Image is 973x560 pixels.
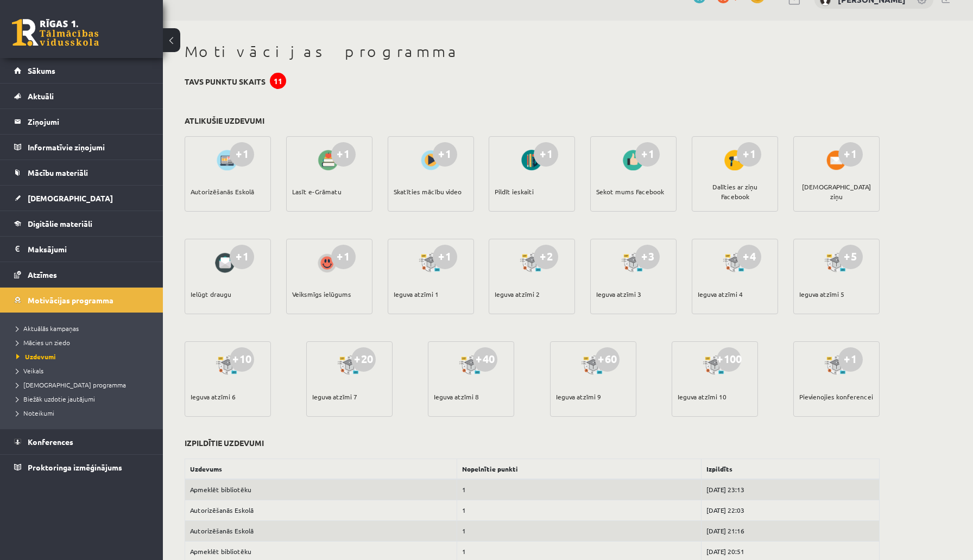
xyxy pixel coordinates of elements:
[16,380,126,389] span: [DEMOGRAPHIC_DATA] programma
[14,288,149,313] a: Motivācijas programma
[185,42,880,61] h1: Motivācijas programma
[14,211,149,236] a: Digitālie materiāli
[230,142,254,167] div: +1
[473,347,497,372] div: +40
[701,479,879,500] td: [DATE] 23:13
[678,378,726,416] div: Ieguva atzīmi 10
[185,459,457,479] th: Uzdevums
[698,275,743,313] div: Ieguva atzīmi 4
[799,378,873,416] div: Pievienojies konferencei
[433,142,457,167] div: +1
[14,135,149,160] a: Informatīvie ziņojumi
[28,437,73,447] span: Konferences
[28,109,149,134] legend: Ziņojumi
[457,479,702,500] td: 1
[457,459,702,479] th: Nopelnītie punkti
[701,459,879,479] th: Izpildīts
[16,338,70,347] span: Mācies un ziedo
[191,275,231,313] div: Ielūgt draugu
[28,66,55,75] span: Sākums
[230,347,254,372] div: +10
[28,237,149,262] legend: Maksājumi
[16,338,152,347] a: Mācies un ziedo
[596,275,641,313] div: Ieguva atzīmi 3
[28,91,54,101] span: Aktuāli
[191,173,254,211] div: Autorizēšanās Eskolā
[16,366,152,376] a: Veikals
[16,394,152,404] a: Biežāk uzdotie jautājumi
[16,366,43,375] span: Veikals
[185,521,457,542] td: Autorizēšanās Eskolā
[312,378,357,416] div: Ieguva atzīmi 7
[28,462,122,472] span: Proktoringa izmēģinājums
[635,245,660,269] div: +3
[185,116,264,125] h3: Atlikušie uzdevumi
[16,408,152,418] a: Noteikumi
[14,262,149,287] a: Atzīmes
[14,186,149,211] a: [DEMOGRAPHIC_DATA]
[185,438,264,448] h3: Izpildītie uzdevumi
[14,84,149,109] a: Aktuāli
[838,245,863,269] div: +5
[635,142,660,167] div: +1
[14,429,149,454] a: Konferences
[457,521,702,542] td: 1
[799,275,844,313] div: Ieguva atzīmi 5
[12,19,99,46] a: Rīgas 1. Tālmācības vidusskola
[16,352,56,361] span: Uzdevumi
[495,173,534,211] div: Pildīt ieskaiti
[394,173,462,211] div: Skatīties mācību video
[16,409,54,417] span: Noteikumi
[14,160,149,185] a: Mācību materiāli
[185,479,457,500] td: Apmeklēt bibliotēku
[838,142,863,167] div: +1
[351,347,376,372] div: +20
[28,135,149,160] legend: Informatīvie ziņojumi
[28,295,113,305] span: Motivācijas programma
[717,347,741,372] div: +100
[434,378,479,416] div: Ieguva atzīmi 8
[14,58,149,83] a: Sākums
[701,500,879,521] td: [DATE] 22:03
[292,275,351,313] div: Veiksmīgs ielūgums
[737,245,761,269] div: +4
[14,237,149,262] a: Maksājumi
[185,136,271,212] a: +1 Autorizēšanās Eskolā
[185,77,266,86] h3: Tavs punktu skaits
[534,245,558,269] div: +2
[799,173,874,211] div: [DEMOGRAPHIC_DATA] ziņu
[185,500,457,521] td: Autorizēšanās Eskolā
[596,173,664,211] div: Sekot mums Facebook
[270,73,286,89] div: 11
[433,245,457,269] div: +1
[28,219,92,228] span: Digitālie materiāli
[16,324,79,333] span: Aktuālās kampaņas
[14,455,149,480] a: Proktoringa izmēģinājums
[16,394,95,403] span: Biežāk uzdotie jautājumi
[16,352,152,361] a: Uzdevumi
[331,142,356,167] div: +1
[698,173,772,211] div: Dalīties ar ziņu Facebook
[838,347,863,372] div: +1
[595,347,620,372] div: +60
[28,168,88,177] span: Mācību materiāli
[191,378,236,416] div: Ieguva atzīmi 6
[556,378,601,416] div: Ieguva atzīmi 9
[701,521,879,542] td: [DATE] 21:16
[14,109,149,134] a: Ziņojumi
[495,275,540,313] div: Ieguva atzīmi 2
[534,142,558,167] div: +1
[16,380,152,390] a: [DEMOGRAPHIC_DATA] programma
[292,173,342,211] div: Lasīt e-Grāmatu
[230,245,254,269] div: +1
[331,245,356,269] div: +1
[16,323,152,333] a: Aktuālās kampaņas
[457,500,702,521] td: 1
[28,270,57,279] span: Atzīmes
[28,193,113,203] span: [DEMOGRAPHIC_DATA]
[394,275,439,313] div: Ieguva atzīmi 1
[737,142,761,167] div: +1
